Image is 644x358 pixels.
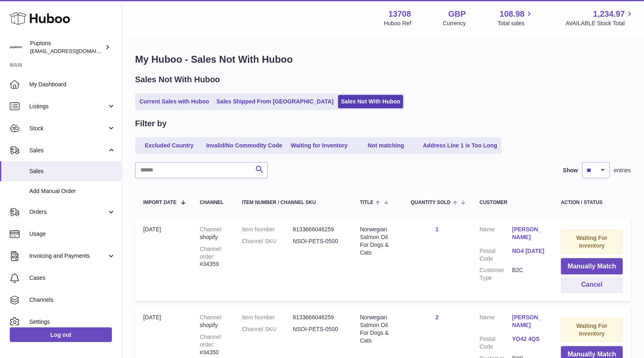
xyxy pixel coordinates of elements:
[135,118,167,129] h2: Filter by
[29,252,107,260] span: Invoicing and Payments
[135,217,192,301] td: [DATE]
[200,226,223,233] strong: Channel
[200,334,221,348] strong: Channel order
[200,246,221,260] strong: Channel order
[203,139,285,152] a: Invalid/No Commodity Code
[200,245,226,268] div: #34359
[214,95,336,108] a: Sales Shipped From [GEOGRAPHIC_DATA]
[29,147,107,154] span: Sales
[565,9,634,27] a: 1,234.97 AVAILABLE Stock Total
[30,48,120,54] span: [EMAIL_ADDRESS][DOMAIN_NAME]
[565,20,634,27] span: AVAILABLE Stock Total
[287,139,352,152] a: Waiting for Inventory
[29,230,116,238] span: Usage
[448,9,466,20] strong: GBP
[512,247,545,255] a: NG4 [DATE]
[360,314,395,345] div: Norwegian Salmon Oil For Dogs & Cats
[200,226,226,241] div: shopify
[29,274,116,282] span: Cases
[137,95,212,108] a: Current Sales with Huboo
[512,266,545,282] dd: B2C
[480,247,512,263] dt: Postal Code
[480,200,545,205] div: Customer
[200,314,223,321] strong: Channel
[29,187,116,195] span: Add Manual Order
[561,277,623,293] button: Cancel
[242,325,293,333] dt: Channel SKU
[29,167,116,175] span: Sales
[135,53,631,66] h1: My Huboo - Sales Not With Huboo
[29,125,107,132] span: Stock
[593,9,625,20] span: 1,234.97
[354,139,419,152] a: Not matching
[500,9,524,20] span: 108.98
[293,314,344,321] dd: 8133666046259
[200,200,226,205] div: Channel
[512,314,545,329] a: [PERSON_NAME]
[561,200,623,205] div: Action / Status
[293,325,344,333] dd: NSOI-PETS-0500
[293,237,344,245] dd: NSOI-PETS-0500
[480,335,512,351] dt: Postal Code
[29,296,116,304] span: Channels
[360,226,395,257] div: Norwegian Salmon Oil For Dogs & Cats
[436,226,439,233] a: 1
[498,9,534,27] a: 108.98 Total sales
[563,167,578,174] label: Show
[576,235,607,249] strong: Waiting For Inventory
[480,266,512,282] dt: Customer Type
[135,74,220,85] h2: Sales Not With Huboo
[200,314,226,329] div: shopify
[29,103,107,110] span: Listings
[200,333,226,356] div: #34350
[10,327,112,342] a: Log out
[436,314,439,321] a: 2
[29,208,107,216] span: Orders
[29,81,116,88] span: My Dashboard
[338,95,403,108] a: Sales Not With Huboo
[420,139,500,152] a: Address Line 1 is Too Long
[614,167,631,174] span: entries
[242,226,293,233] dt: Item Number
[360,200,373,205] span: Title
[498,20,534,27] span: Total sales
[29,318,116,326] span: Settings
[576,323,607,337] strong: Waiting For Inventory
[411,200,451,205] span: Quantity Sold
[242,314,293,321] dt: Item Number
[10,41,22,53] img: hello@puptons.com
[293,226,344,233] dd: 8133666046259
[137,139,202,152] a: Excluded Country
[561,258,623,275] button: Manually Match
[30,40,103,55] div: Puptons
[389,9,411,20] strong: 13708
[143,200,177,205] span: Import date
[480,226,512,243] dt: Name
[480,314,512,331] dt: Name
[512,226,545,241] a: [PERSON_NAME]
[512,335,545,343] a: YO42 4QS
[242,200,344,205] div: Item Number / Channel SKU
[384,20,411,27] div: Huboo Ref
[242,237,293,245] dt: Channel SKU
[443,20,466,27] div: Currency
